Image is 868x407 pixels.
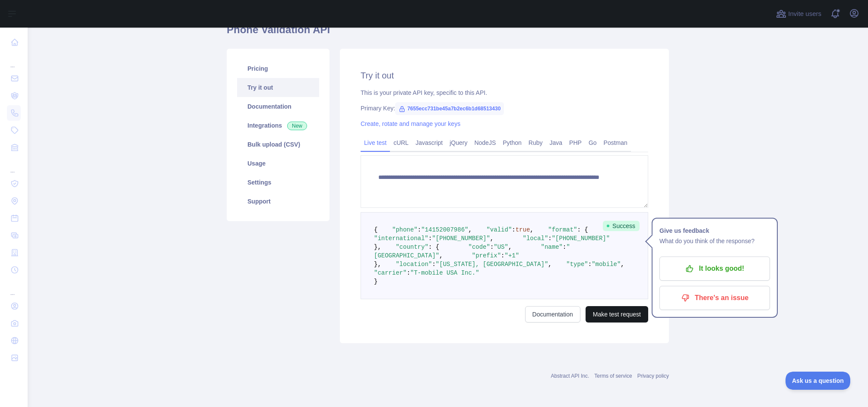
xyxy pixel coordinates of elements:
[237,59,319,78] a: Pricing
[395,102,504,115] span: 7655ecc731be45a7b2ec6b1d68513430
[588,261,592,268] span: :
[471,136,499,150] a: NodeJS
[548,261,551,268] span: ,
[659,236,770,246] p: What do you think of the response?
[566,261,588,268] span: "type"
[516,226,530,233] span: true
[499,136,525,150] a: Python
[237,116,319,135] a: Integrations New
[548,235,551,242] span: :
[621,261,624,268] span: ,
[600,136,631,150] a: Postman
[525,306,580,322] a: Documentation
[7,157,21,174] div: ...
[666,261,763,276] p: It looks good!
[361,136,390,150] a: Live test
[227,23,669,44] h1: Phone Validation API
[659,225,770,236] h1: Give us feedback
[410,269,479,276] span: "T-mobile USA Inc."
[432,261,435,268] span: :
[361,120,460,127] a: Create, rotate and manage your keys
[585,136,600,150] a: Go
[472,252,501,259] span: "prefix"
[361,104,648,113] div: Primary Key:
[428,244,439,250] span: : {
[468,244,490,250] span: "code"
[659,257,770,281] button: It looks good!
[525,136,546,150] a: Ruby
[551,373,589,379] a: Abstract API Inc.
[603,221,640,231] span: Success
[374,235,428,242] span: "international"
[418,226,421,233] span: :
[7,279,21,297] div: ...
[486,226,512,233] span: "valid"
[237,78,319,97] a: Try it out
[237,97,319,116] a: Documentation
[541,244,563,250] span: "name"
[490,235,494,242] span: ,
[361,69,648,81] h2: Try it out
[786,372,851,390] iframe: Toggle Customer Support
[436,261,548,268] span: "[US_STATE], [GEOGRAPHIC_DATA]"
[374,269,407,276] span: "carrier"
[586,306,648,322] button: Make test request
[523,235,548,242] span: "local"
[592,261,621,268] span: "mobile"
[421,226,468,233] span: "14152007986"
[237,154,319,173] a: Usage
[637,373,669,379] a: Privacy policy
[392,226,418,233] span: "phone"
[237,173,319,192] a: Settings
[594,373,632,379] a: Terms of service
[577,226,588,233] span: : {
[512,226,515,233] span: :
[237,135,319,154] a: Bulk upload (CSV)
[508,244,512,250] span: ,
[374,261,381,268] span: },
[390,136,412,150] a: cURL
[774,7,823,21] button: Invite users
[563,244,566,250] span: :
[446,136,471,150] a: jQuery
[396,244,428,250] span: "country"
[504,252,519,259] span: "+1"
[530,226,533,233] span: ,
[566,136,585,150] a: PHP
[374,226,377,233] span: {
[548,226,577,233] span: "format"
[396,261,432,268] span: "location"
[361,88,648,97] div: This is your private API key, specific to this API.
[490,244,494,250] span: :
[287,122,307,130] span: New
[374,278,377,285] span: }
[546,136,566,150] a: Java
[494,244,508,250] span: "US"
[788,9,821,19] span: Invite users
[412,136,446,150] a: Javascript
[659,286,770,310] button: There's an issue
[374,244,381,250] span: },
[432,235,490,242] span: "[PHONE_NUMBER]"
[7,52,21,69] div: ...
[666,291,763,305] p: There's an issue
[439,252,443,259] span: ,
[428,235,432,242] span: :
[237,192,319,211] a: Support
[552,235,610,242] span: "[PHONE_NUMBER]"
[468,226,472,233] span: ,
[501,252,504,259] span: :
[407,269,410,276] span: :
